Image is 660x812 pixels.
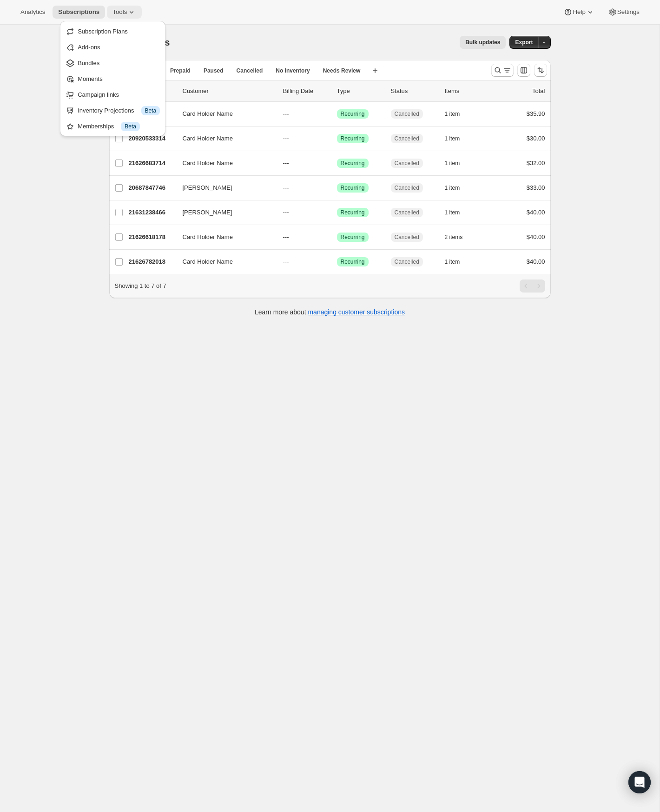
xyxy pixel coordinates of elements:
[255,307,405,317] p: Learn more about
[395,184,419,192] span: Cancelled
[183,257,233,266] span: Card Holder Name
[63,24,163,39] button: Subscription Plans
[183,87,276,96] p: Customer
[517,64,530,77] button: Customize table column order and visibility
[283,135,289,142] span: ---
[15,6,51,19] button: Analytics
[129,233,175,242] p: 21626618178
[177,106,270,121] button: Card Holder Name
[107,6,142,19] button: Tools
[177,254,270,269] button: Card Holder Name
[445,209,460,216] span: 1 item
[177,180,270,195] button: [PERSON_NAME]
[183,208,232,217] span: [PERSON_NAME]
[573,8,585,16] span: Help
[129,257,175,266] p: 21626782018
[628,771,651,793] div: Open Intercom Messenger
[129,206,545,219] div: 21631238466[PERSON_NAME]---SuccessRecurringCancelled1 item$40.00
[63,71,163,86] button: Moments
[78,75,102,82] span: Moments
[520,280,545,293] nav: Pagination
[527,209,545,216] span: $40.00
[395,110,419,118] span: Cancelled
[125,123,136,130] span: Beta
[395,258,419,266] span: Cancelled
[509,36,538,49] button: Export
[177,131,270,146] button: Card Holder Name
[308,308,405,316] a: managing customer subscriptions
[341,160,365,167] span: Recurring
[183,183,232,193] span: [PERSON_NAME]
[115,281,166,291] p: Showing 1 to 7 of 7
[170,67,191,74] span: Prepaid
[129,87,545,96] div: IDCustomerBilling DateTypeStatusItemsTotal
[341,110,365,118] span: Recurring
[602,6,645,19] button: Settings
[78,106,160,115] div: Inventory Projections
[129,183,175,193] p: 20687847746
[129,157,545,170] div: 21626683714Card Holder Name---SuccessRecurringCancelled1 item$32.00
[445,255,470,268] button: 1 item
[129,208,175,217] p: 21631238466
[283,110,289,117] span: ---
[341,184,365,192] span: Recurring
[63,55,163,70] button: Bundles
[445,132,470,145] button: 1 item
[283,258,289,265] span: ---
[283,233,289,240] span: ---
[237,67,263,74] span: Cancelled
[527,135,545,142] span: $30.00
[341,258,365,266] span: Recurring
[78,122,160,131] div: Memberships
[129,181,545,194] div: 20687847746[PERSON_NAME]---SuccessRecurringCancelled1 item$33.00
[129,132,545,145] div: 20920533314Card Holder Name---SuccessRecurringCancelled1 item$30.00
[617,8,640,16] span: Settings
[129,231,545,244] div: 21626618178Card Holder Name---SuccessRecurringCancelled2 items$40.00
[527,258,545,265] span: $40.00
[445,181,470,194] button: 1 item
[283,209,289,216] span: ---
[63,40,163,54] button: Add-ons
[78,44,100,51] span: Add-ons
[63,87,163,102] button: Campaign links
[491,64,514,77] button: Search and filter results
[341,135,365,142] span: Recurring
[78,91,119,98] span: Campaign links
[283,160,289,166] span: ---
[445,184,460,192] span: 1 item
[63,103,163,118] button: Inventory Projections
[129,107,545,120] div: 20663468354Card Holder Name---SuccessRecurringCancelled1 item$35.90
[58,8,99,16] span: Subscriptions
[527,160,545,166] span: $32.00
[445,206,470,219] button: 1 item
[395,160,419,167] span: Cancelled
[445,258,460,266] span: 1 item
[445,157,470,170] button: 1 item
[177,205,270,220] button: [PERSON_NAME]
[183,134,233,143] span: Card Holder Name
[323,67,361,74] span: Needs Review
[391,87,437,96] p: Status
[395,135,419,142] span: Cancelled
[527,110,545,117] span: $35.90
[78,28,128,35] span: Subscription Plans
[129,255,545,268] div: 21626782018Card Holder Name---SuccessRecurringCancelled1 item$40.00
[177,230,270,245] button: Card Holder Name
[283,184,289,191] span: ---
[445,110,460,118] span: 1 item
[527,184,545,191] span: $33.00
[177,156,270,171] button: Card Holder Name
[445,233,463,241] span: 2 items
[341,209,365,216] span: Recurring
[445,107,470,120] button: 1 item
[112,8,127,16] span: Tools
[183,159,233,168] span: Card Holder Name
[53,6,105,19] button: Subscriptions
[283,87,330,96] p: Billing Date
[465,39,500,46] span: Bulk updates
[445,160,460,167] span: 1 item
[145,107,157,114] span: Beta
[527,233,545,240] span: $40.00
[63,119,163,133] button: Memberships
[129,159,175,168] p: 21626683714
